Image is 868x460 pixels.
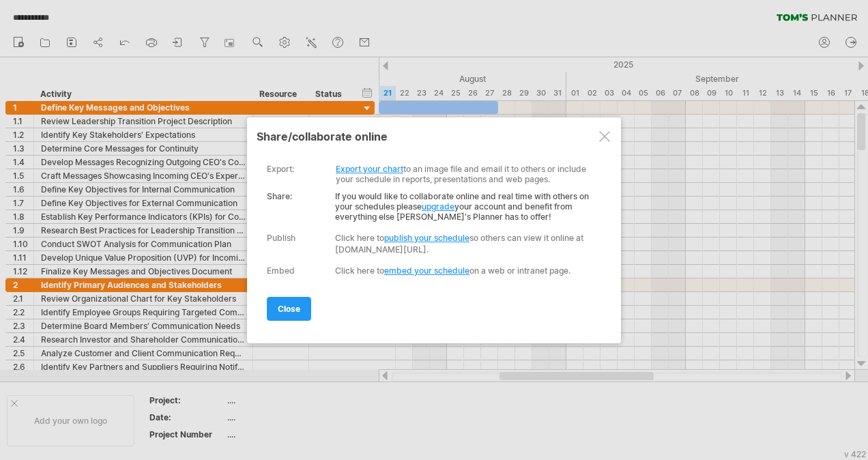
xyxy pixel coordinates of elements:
div: Click here to so others can view it online at [DOMAIN_NAME][URL]. [335,232,595,255]
div: Embed [267,265,295,276]
a: Export your chart [336,164,403,174]
div: share/collaborate online [257,130,611,143]
span: close [278,304,300,314]
div: Publish [267,233,295,243]
strong: Share: [267,191,292,201]
div: to an image file and email it to others or include your schedule in reports, presentations and we... [267,154,595,184]
a: close [267,297,311,321]
a: embed your schedule [384,265,469,276]
div: export: [267,164,294,174]
div: If you would like to collaborate online and real time with others on your schedules please your a... [267,184,595,222]
div: Click here to on a web or intranet page. [335,265,595,276]
a: publish your schedule [384,233,469,243]
a: upgrade [422,201,454,212]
